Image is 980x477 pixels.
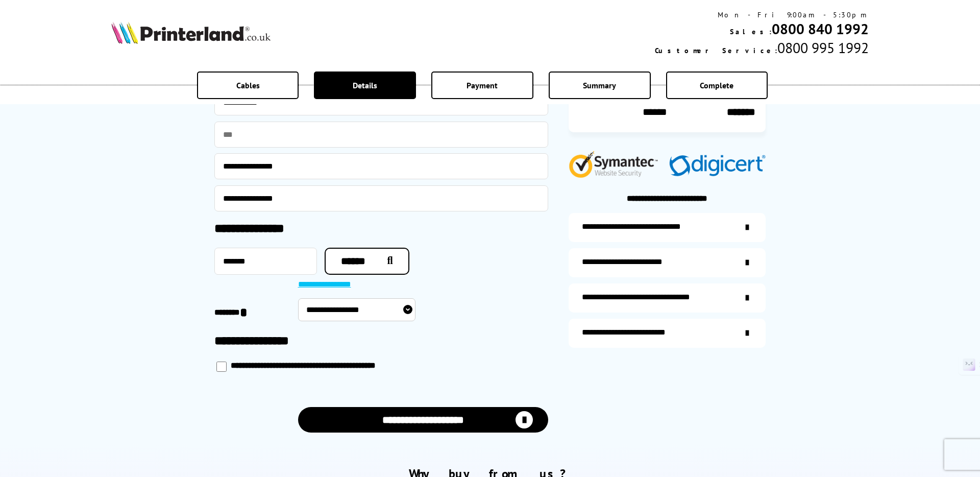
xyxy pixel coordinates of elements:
[236,80,260,90] span: Cables
[730,27,772,36] span: Sales:
[111,21,271,44] img: Printerland Logo
[353,80,377,90] span: Details
[569,248,766,277] a: items-arrive
[772,19,869,38] a: 0800 840 1992
[569,213,766,242] a: additional-ink
[569,283,766,313] a: additional-cables
[569,319,766,348] a: secure-website
[583,80,616,90] span: Summary
[777,38,869,57] span: 0800 995 1992
[700,80,733,90] span: Complete
[655,10,869,19] div: Mon - Fri 9:00am - 5:30pm
[467,80,498,90] span: Payment
[655,46,777,55] span: Customer Service:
